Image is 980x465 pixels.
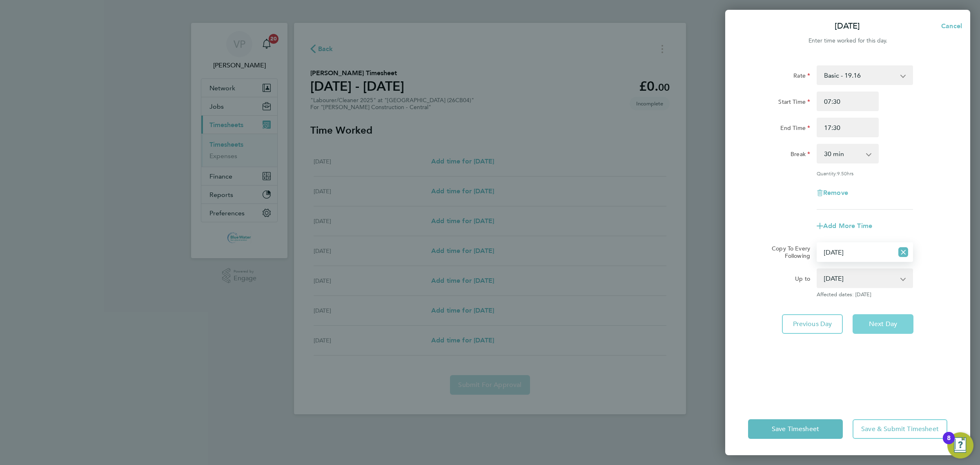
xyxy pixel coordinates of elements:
[817,223,872,229] button: Add More Time
[853,314,913,334] button: Next Day
[817,170,913,177] div: Quantity: hrs
[837,170,847,177] span: 9.50
[817,190,848,196] button: Remove
[725,36,970,46] div: Enter time worked for this day.
[939,22,962,30] span: Cancel
[947,438,951,449] div: 8
[793,320,832,328] span: Previous Day
[861,425,939,433] span: Save & Submit Timesheet
[780,124,810,134] label: End Time
[795,275,810,285] label: Up to
[823,189,848,197] span: Remove
[817,92,879,111] input: E.g. 08:00
[817,118,879,137] input: E.g. 18:00
[853,419,947,439] button: Save & Submit Timesheet
[947,432,973,458] button: Open Resource Center, 8 new notifications
[869,320,897,328] span: Next Day
[765,245,810,259] label: Copy To Every Following
[817,291,913,298] span: Affected dates: [DATE]
[748,419,843,439] button: Save Timesheet
[791,150,810,160] label: Break
[782,314,843,334] button: Previous Day
[793,72,810,82] label: Rate
[898,243,908,261] button: Reset selection
[778,98,810,108] label: Start Time
[835,20,860,32] p: [DATE]
[928,18,970,34] button: Cancel
[823,222,872,230] span: Add More Time
[772,425,819,433] span: Save Timesheet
